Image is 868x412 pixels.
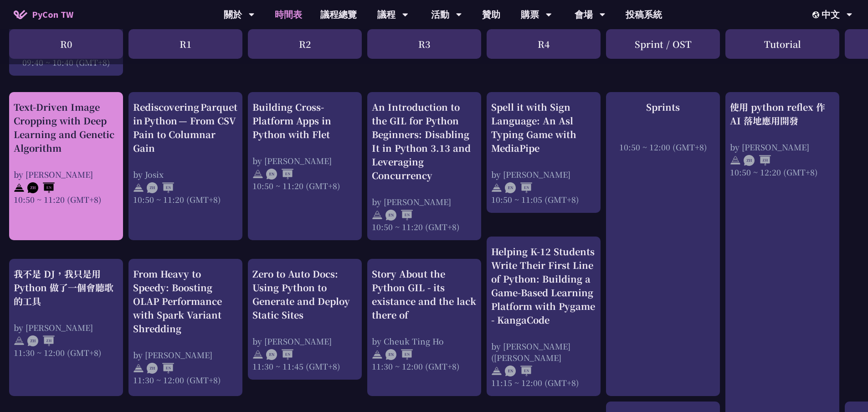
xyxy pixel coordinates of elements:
[133,100,238,155] div: Rediscovering Parquet in Python — From CSV Pain to Columnar Gain
[266,169,293,180] img: ENEN.5a408d1.svg
[133,363,144,374] img: svg+xml;base64,PHN2ZyB4bWxucz0iaHR0cDovL3d3dy53My5vcmcvMjAwMC9zdmciIHdpZHRoPSIyNCIgaGVpZ2h0PSIyNC...
[133,267,238,386] a: From Heavy to Speedy: Boosting OLAP Performance with Spark Variant Shredding by [PERSON_NAME] 11:...
[730,141,835,153] div: by [PERSON_NAME]
[491,245,596,388] a: Helping K-12 Students Write Their First Line of Python: Building a Game-Based Learning Platform w...
[133,169,238,180] div: by Josix
[505,366,532,376] img: ENEN.5a408d1.svg
[372,100,477,232] a: An Introduction to the GIL for Python Beginners: Disabling It in Python 3.13 and Leveraging Concu...
[730,100,835,178] a: 使用 python reflex 作 AI 落地應用開發 by [PERSON_NAME] 10:50 ~ 12:20 (GMT+8)
[252,100,357,191] a: Building Cross-Platform Apps in Python with Flet by [PERSON_NAME] 10:50 ~ 11:20 (GMT+8)
[252,349,263,360] img: svg+xml;base64,PHN2ZyB4bWxucz0iaHR0cDovL3d3dy53My5vcmcvMjAwMC9zdmciIHdpZHRoPSIyNCIgaGVpZ2h0PSIyNC...
[730,155,741,166] img: svg+xml;base64,PHN2ZyB4bWxucz0iaHR0cDovL3d3dy53My5vcmcvMjAwMC9zdmciIHdpZHRoPSIyNCIgaGVpZ2h0PSIyNC...
[491,366,502,376] img: svg+xml;base64,PHN2ZyB4bWxucz0iaHR0cDovL3d3dy53My5vcmcvMjAwMC9zdmciIHdpZHRoPSIyNCIgaGVpZ2h0PSIyNC...
[266,349,293,360] img: ENEN.5a408d1.svg
[14,182,25,193] img: svg+xml;base64,PHN2ZyB4bWxucz0iaHR0cDovL3d3dy53My5vcmcvMjAwMC9zdmciIHdpZHRoPSIyNCIgaGVpZ2h0PSIyNC...
[248,29,362,59] div: R2
[372,267,477,322] div: Story About the Python GIL - its existance and the lack there of
[611,100,715,114] div: Sprints
[491,245,596,327] div: Helping K-12 Students Write Their First Line of Python: Building a Game-Based Learning Platform w...
[505,182,532,193] img: ENEN.5a408d1.svg
[147,182,174,193] img: ZHEN.371966e.svg
[606,29,720,59] div: Sprint / OST
[252,335,357,347] div: by [PERSON_NAME]
[133,267,238,335] div: From Heavy to Speedy: Boosting OLAP Performance with Spark Variant Shredding
[372,349,383,360] img: svg+xml;base64,PHN2ZyB4bWxucz0iaHR0cDovL3d3dy53My5vcmcvMjAwMC9zdmciIHdpZHRoPSIyNCIgaGVpZ2h0PSIyNC...
[32,8,73,21] span: PyCon TW
[372,335,477,347] div: by Cheuk Ting Ho
[252,180,357,191] div: 10:50 ~ 11:20 (GMT+8)
[372,210,383,221] img: svg+xml;base64,PHN2ZyB4bWxucz0iaHR0cDovL3d3dy53My5vcmcvMjAwMC9zdmciIHdpZHRoPSIyNCIgaGVpZ2h0PSIyNC...
[487,29,601,59] div: R4
[14,100,118,155] div: Text-Driven Image Cropping with Deep Learning and Genetic Algorithm
[491,100,596,205] a: Spell it with Sign Language: An Asl Typing Game with MediaPipe by [PERSON_NAME] 10:50 ~ 11:05 (GM...
[14,194,118,205] div: 10:50 ~ 11:20 (GMT+8)
[14,335,25,346] img: svg+xml;base64,PHN2ZyB4bWxucz0iaHR0cDovL3d3dy53My5vcmcvMjAwMC9zdmciIHdpZHRoPSIyNCIgaGVpZ2h0PSIyNC...
[491,100,596,155] div: Spell it with Sign Language: An Asl Typing Game with MediaPipe
[5,3,82,26] a: PyCon TW
[372,267,477,372] a: Story About the Python GIL - its existance and the lack there of by Cheuk Ting Ho 11:30 ~ 12:00 (...
[252,360,357,372] div: 11:30 ~ 11:45 (GMT+8)
[14,10,27,19] img: Home icon of PyCon TW 2025
[491,194,596,205] div: 10:50 ~ 11:05 (GMT+8)
[372,100,477,182] div: An Introduction to the GIL for Python Beginners: Disabling It in Python 3.13 and Leveraging Concu...
[491,169,596,180] div: by [PERSON_NAME]
[385,210,413,221] img: ENEN.5a408d1.svg
[812,11,822,18] img: Locale Icon
[27,182,55,193] img: ZHEN.371966e.svg
[147,363,174,374] img: ZHEN.371966e.svg
[252,267,357,372] a: Zero to Auto Docs: Using Python to Generate and Deploy Static Sites by [PERSON_NAME] 11:30 ~ 11:4...
[133,374,238,386] div: 11:30 ~ 12:00 (GMT+8)
[252,169,263,180] img: svg+xml;base64,PHN2ZyB4bWxucz0iaHR0cDovL3d3dy53My5vcmcvMjAwMC9zdmciIHdpZHRoPSIyNCIgaGVpZ2h0PSIyNC...
[133,194,238,205] div: 10:50 ~ 11:20 (GMT+8)
[491,340,596,363] div: by [PERSON_NAME] ([PERSON_NAME]
[730,100,835,128] div: 使用 python reflex 作 AI 落地應用開發
[9,29,123,59] div: R0
[385,349,413,360] img: ENEN.5a408d1.svg
[14,267,118,358] a: 我不是 DJ，我只是用 Python 做了一個會聽歌的工具 by [PERSON_NAME] 11:30 ~ 12:00 (GMT+8)
[133,100,238,205] a: Rediscovering Parquet in Python — From CSV Pain to Columnar Gain by Josix 10:50 ~ 11:20 (GMT+8)
[611,141,715,153] div: 10:50 ~ 12:00 (GMT+8)
[730,166,835,178] div: 10:50 ~ 12:20 (GMT+8)
[491,182,502,193] img: svg+xml;base64,PHN2ZyB4bWxucz0iaHR0cDovL3d3dy53My5vcmcvMjAwMC9zdmciIHdpZHRoPSIyNCIgaGVpZ2h0PSIyNC...
[128,29,242,59] div: R1
[491,377,596,388] div: 11:15 ~ 12:00 (GMT+8)
[14,100,118,205] a: Text-Driven Image Cropping with Deep Learning and Genetic Algorithm by [PERSON_NAME] 10:50 ~ 11:2...
[725,29,839,59] div: Tutorial
[367,29,481,59] div: R3
[27,335,55,346] img: ZHZH.38617ef.svg
[252,155,357,166] div: by [PERSON_NAME]
[133,182,144,193] img: svg+xml;base64,PHN2ZyB4bWxucz0iaHR0cDovL3d3dy53My5vcmcvMjAwMC9zdmciIHdpZHRoPSIyNCIgaGVpZ2h0PSIyNC...
[372,360,477,372] div: 11:30 ~ 12:00 (GMT+8)
[252,100,357,141] div: Building Cross-Platform Apps in Python with Flet
[372,221,477,232] div: 10:50 ~ 11:20 (GMT+8)
[252,267,357,322] div: Zero to Auto Docs: Using Python to Generate and Deploy Static Sites
[14,267,118,308] div: 我不是 DJ，我只是用 Python 做了一個會聽歌的工具
[133,349,238,360] div: by [PERSON_NAME]
[14,347,118,358] div: 11:30 ~ 12:00 (GMT+8)
[372,196,477,207] div: by [PERSON_NAME]
[744,155,771,166] img: ZHZH.38617ef.svg
[14,169,118,180] div: by [PERSON_NAME]
[14,322,118,333] div: by [PERSON_NAME]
